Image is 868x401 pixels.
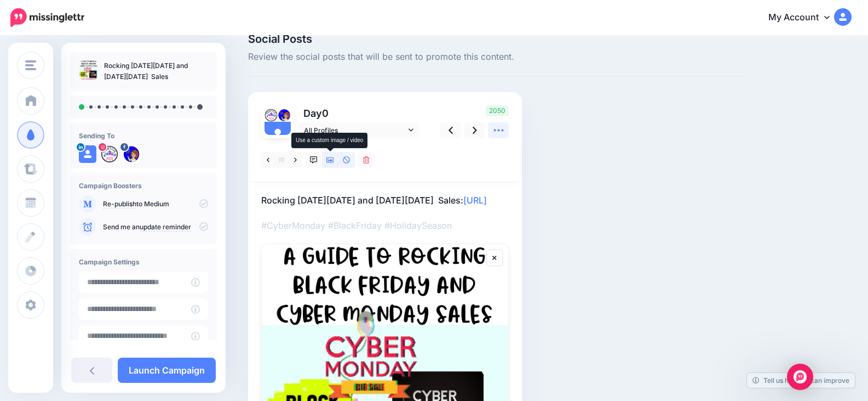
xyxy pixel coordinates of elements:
[79,182,208,190] h4: Campaign Boosters
[787,364,813,390] div: Open Intercom Messenger
[248,50,748,64] span: Review the social posts that will be sent to promote this content.
[140,223,191,231] a: update reminder
[103,199,208,209] p: to Medium
[103,222,208,232] p: Send me an
[79,132,208,140] h4: Sending To
[79,258,208,266] h4: Campaign Settings
[265,122,291,148] img: user_default_image.png
[265,109,278,122] img: 271399060_512266736676214_6932740084696221592_n-bsa113597.jpg
[101,145,118,163] img: 271399060_512266736676214_6932740084696221592_n-bsa113597.jpg
[25,60,36,70] img: menu.png
[463,195,487,206] a: [URL]
[278,109,291,122] img: 168342374_104798005050928_8151891079946304445_n-bsa116951.png
[103,200,136,208] a: Re-publish
[79,60,99,80] img: b2cf95fa4640c067f74dd511d1b0d2aa_thumb.jpg
[747,373,855,388] a: Tell us how we can improve
[486,105,509,116] span: 2050
[248,33,748,44] span: Social Posts
[123,145,140,163] img: 168342374_104798005050928_8151891079946304445_n-bsa116951.png
[298,105,421,121] p: Day
[757,4,852,31] a: My Account
[298,122,419,138] a: All Profiles
[304,125,406,136] span: All Profiles
[10,8,84,27] img: Missinglettr
[104,60,208,82] p: Rocking [DATE][DATE] and [DATE][DATE] Sales
[261,218,509,233] p: #CyberMonday #BlackFriday #HolidaySeason
[261,193,509,207] p: Rocking [DATE][DATE] and [DATE][DATE] Sales:
[79,145,96,163] img: user_default_image.png
[322,108,329,119] span: 0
